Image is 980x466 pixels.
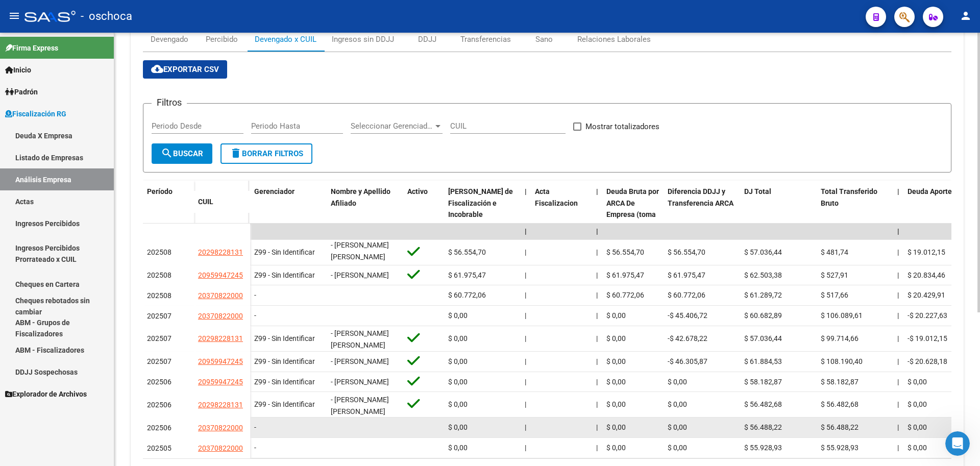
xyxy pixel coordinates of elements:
datatable-header-cell: CUIL [194,191,250,213]
span: | [525,444,526,452]
span: Explorador de Archivos [5,388,87,400]
span: | [596,357,598,365]
span: $ 56.482,68 [744,400,782,408]
span: Deuda Bruta por ARCA De Empresa (toma en cuenta todos los afiliados) [606,187,659,242]
span: - [254,291,256,299]
span: | [897,248,899,256]
span: -$ 20.227,63 [908,311,947,320]
div: Transferencias [460,34,511,45]
span: | [525,357,526,365]
span: $ 0,00 [606,378,626,386]
span: $ 0,00 [606,334,626,342]
span: $ 0,00 [908,378,927,386]
span: | [596,334,598,342]
span: $ 60.772,06 [668,291,705,299]
span: - oschoca [81,5,132,28]
span: $ 0,00 [668,423,687,431]
span: | [897,357,899,365]
span: - [PERSON_NAME] [331,357,389,365]
span: $ 0,00 [668,444,687,452]
span: - [PERSON_NAME] [PERSON_NAME] [331,396,389,415]
span: -$ 46.305,87 [668,357,707,365]
span: Z99 - Sin Identificar [254,334,315,342]
span: Período [147,187,173,195]
span: 202507 [147,334,171,342]
span: | [897,378,899,386]
span: $ 56.488,22 [821,423,859,431]
span: Activo [407,187,428,195]
span: | [525,311,526,320]
span: Buscar [161,149,203,158]
span: $ 19.012,15 [908,248,945,256]
span: Z99 - Sin Identificar [254,248,315,256]
span: | [596,311,598,320]
button: Borrar Filtros [220,143,312,164]
span: $ 99.714,66 [821,334,859,342]
span: | [897,187,899,195]
iframe: Intercom live chat [945,431,970,456]
span: | [596,291,598,299]
h3: Filtros [152,95,187,110]
div: Devengado [151,34,188,45]
span: $ 62.503,38 [744,271,782,279]
datatable-header-cell: Período [143,181,194,224]
span: 202505 [147,444,171,452]
span: CUIL [198,198,213,206]
span: $ 56.554,70 [606,248,644,256]
span: $ 61.975,47 [448,271,486,279]
span: | [897,227,899,235]
datatable-header-cell: | [521,181,531,249]
span: 20959947245 [198,378,243,386]
span: - [PERSON_NAME] [PERSON_NAME] [331,329,389,349]
span: 202506 [147,424,171,432]
span: $ 58.182,87 [821,378,859,386]
span: Firma Express [5,42,58,54]
span: $ 61.289,72 [744,291,782,299]
mat-icon: person [960,10,972,22]
span: $ 0,00 [606,444,626,452]
span: - [PERSON_NAME] [331,271,389,279]
span: $ 60.772,06 [606,291,644,299]
span: Acta Fiscalizacion [535,187,578,207]
span: | [897,444,899,452]
span: -$ 20.628,18 [908,357,947,365]
span: $ 56.554,70 [668,248,705,256]
span: $ 60.682,89 [744,311,782,320]
span: | [525,378,526,386]
span: 202508 [147,291,171,300]
span: Diferencia DDJJ y Transferencia ARCA [668,187,733,207]
span: Z99 - Sin Identificar [254,271,315,279]
span: $ 0,00 [606,311,626,320]
span: Z99 - Sin Identificar [254,400,315,408]
span: 202506 [147,401,171,409]
span: Z99 - Sin Identificar [254,357,315,365]
span: Z99 - Sin Identificar [254,378,315,386]
span: Padrón [5,86,38,97]
span: | [596,378,598,386]
span: DJ Total [744,187,771,195]
span: | [525,187,527,195]
span: | [596,248,598,256]
datatable-header-cell: Deuda Bruta Neto de Fiscalización e Incobrable [444,181,521,249]
span: $ 481,74 [821,248,848,256]
span: $ 0,00 [606,423,626,431]
span: 20370822000 [198,444,243,452]
span: $ 20.429,91 [908,291,945,299]
div: Ingresos sin DDJJ [332,34,394,45]
span: | [596,423,598,431]
span: $ 517,66 [821,291,848,299]
datatable-header-cell: Nombre y Apellido Afiliado [327,181,403,249]
span: $ 57.036,44 [744,334,782,342]
span: $ 55.928,93 [744,444,782,452]
button: Exportar CSV [143,60,227,79]
span: 202507 [147,357,171,365]
span: $ 56.488,22 [744,423,782,431]
span: | [897,423,899,431]
span: Seleccionar Gerenciador [351,121,433,131]
span: $ 0,00 [448,444,468,452]
span: -$ 45.406,72 [668,311,707,320]
span: 20370822000 [198,291,243,300]
span: | [525,271,526,279]
button: Buscar [152,143,212,164]
span: Deuda Aporte [908,187,952,195]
